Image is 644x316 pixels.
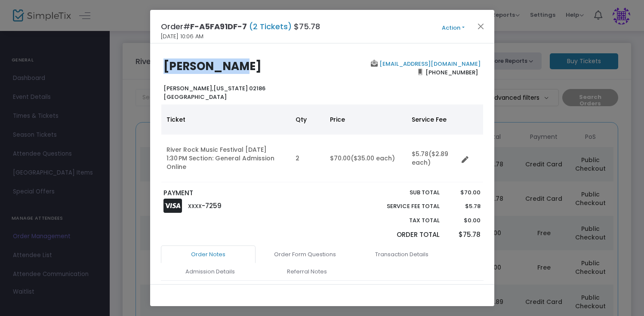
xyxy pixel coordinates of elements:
[163,58,262,74] b: [PERSON_NAME]
[161,104,290,135] th: Ticket
[448,202,481,211] p: $5.78
[161,135,290,182] td: River Rock Music Festival [DATE] 1:30 PM Section: General Admission Online
[188,202,202,210] span: XXXX
[247,21,294,32] span: (2 Tickets)
[448,216,481,225] p: $0.00
[354,245,449,264] a: Transaction Details
[351,154,395,163] span: ($35.00 each)
[161,245,256,264] a: Order Notes
[325,104,407,135] th: Price
[161,21,320,32] h4: Order# $75.78
[448,230,481,240] p: $75.78
[367,188,440,197] p: Sub total
[163,188,318,198] p: PAYMENT
[190,21,247,32] span: F-A5FA91DF-7
[163,263,258,281] a: Admission Details
[407,135,458,182] td: $5.78
[290,104,325,135] th: Qty
[290,135,325,182] td: 2
[202,201,222,210] span: -7259
[367,202,440,211] p: Service Fee Total
[448,188,481,197] p: $70.00
[428,23,479,33] button: Action
[161,104,483,182] div: Data table
[367,216,440,225] p: Tax Total
[422,65,481,79] span: [PHONE_NUMBER]
[475,21,486,32] button: Close
[163,84,265,101] b: [US_STATE] 02186 [GEOGRAPHIC_DATA]
[161,32,203,41] span: [DATE] 10:06 AM
[258,245,352,264] a: Order Form Questions
[163,84,213,92] span: [PERSON_NAME],
[407,104,458,135] th: Service Fee
[260,263,354,281] a: Referral Notes
[378,60,481,68] a: [EMAIL_ADDRESS][DOMAIN_NAME]
[325,135,407,182] td: $70.00
[367,230,440,240] p: Order Total
[412,150,448,167] span: ($2.89 each)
